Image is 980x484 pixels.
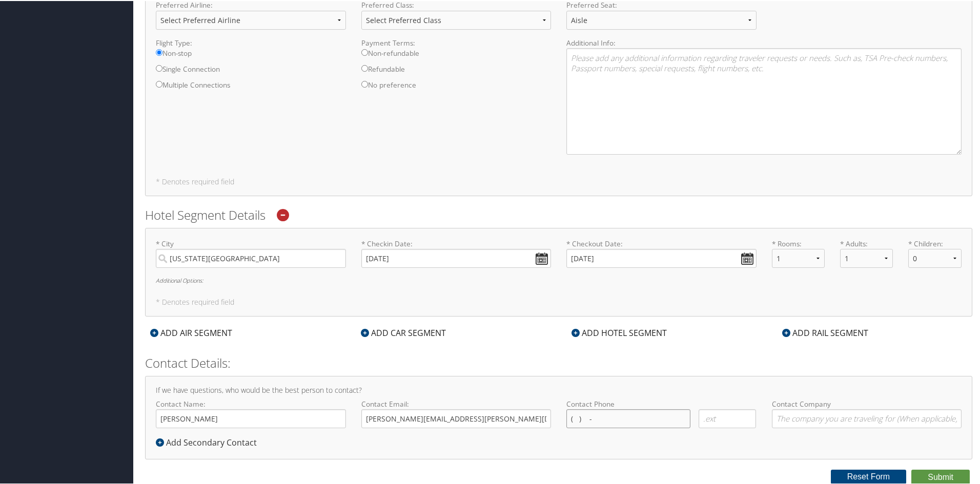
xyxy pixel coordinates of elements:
button: Submit [911,469,970,484]
h5: * Denotes required field [156,298,962,305]
input: .ext [699,408,757,427]
label: * Adults: [840,238,893,248]
h6: Additional Options: [156,277,962,282]
input: No preference [361,80,368,87]
label: Refundable [361,63,552,79]
label: Contact Phone [566,398,757,408]
input: Single Connection [156,64,162,71]
label: Non-refundable [361,47,552,63]
input: Contact Email: [361,408,552,427]
label: Multiple Connections [156,79,346,95]
h5: * Denotes required field [156,177,962,184]
input: Contact Company [772,408,962,427]
input: Non-refundable [361,48,368,55]
div: ADD AIR SEGMENT [145,326,237,338]
label: Payment Terms: [361,37,552,47]
label: * Rooms: [772,238,825,248]
h4: If we have questions, who would be the best person to contact? [156,386,962,393]
label: Contact Name: [156,398,346,427]
div: ADD CAR SEGMENT [356,326,451,338]
input: * Checkin Date: [361,248,552,267]
input: Refundable [361,64,368,71]
h2: Hotel Segment Details [145,205,972,223]
input: Non-stop [156,48,162,55]
label: * Checkin Date: [361,238,552,267]
button: Reset Form [831,469,907,483]
label: No preference [361,79,552,95]
label: Non-stop [156,47,346,63]
div: ADD RAIL SEGMENT [777,326,873,338]
div: Add Secondary Contact [156,435,262,448]
div: ADD HOTEL SEGMENT [566,326,672,338]
label: Flight Type: [156,37,346,47]
input: Multiple Connections [156,80,162,87]
h2: Contact Details: [145,353,972,371]
label: Additional Info: [566,37,962,47]
label: Single Connection [156,63,346,79]
label: * Checkout Date: [566,238,757,267]
label: Contact Email: [361,398,552,427]
input: * Checkout Date: [566,248,757,267]
label: * City [156,238,346,267]
input: Contact Name: [156,408,346,427]
label: Contact Company [772,398,962,427]
label: * Children: [908,238,961,248]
